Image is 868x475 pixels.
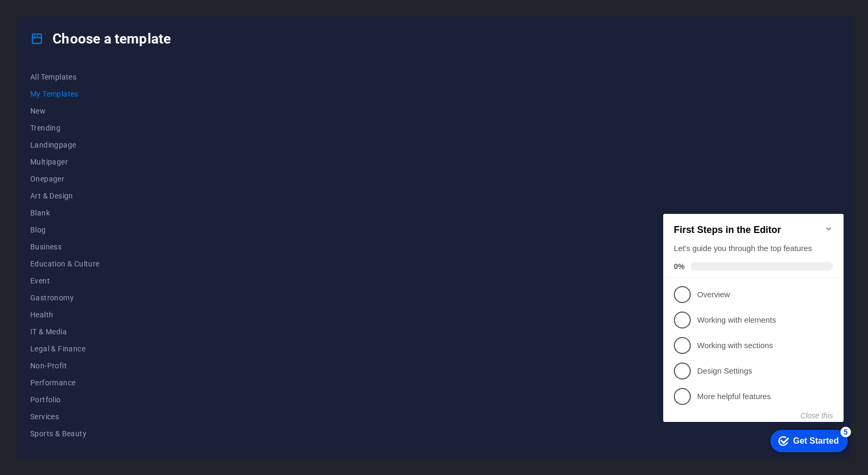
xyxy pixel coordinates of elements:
[30,255,100,272] button: Education & Culture
[30,306,100,323] button: Health
[4,185,185,211] li: More helpful features
[30,136,100,153] button: Landingpage
[30,272,100,289] button: Event
[30,73,100,81] span: All Templates
[4,109,185,134] li: Working with elements
[30,374,100,391] button: Performance
[30,175,100,183] span: Onepager
[38,167,166,178] p: Design Settings
[181,228,192,239] div: 5
[111,231,189,254] div: Get Started 5 items remaining, 0% complete
[30,141,100,149] span: Landingpage
[30,153,100,170] button: Multipager
[38,142,166,153] p: Working with sections
[38,91,166,102] p: Overview
[30,192,100,200] span: Art & Design
[30,243,100,251] span: Business
[30,158,100,166] span: Multipager
[30,124,100,132] span: Trending
[4,83,185,109] li: Overview
[30,102,100,119] button: New
[38,193,166,204] p: More helpful features
[166,26,174,34] div: Minimize checklist
[15,45,174,56] div: Let's guide you through the top features
[30,378,100,387] span: Performance
[30,85,100,102] button: My Templates
[142,213,174,221] button: Close this
[30,204,100,221] button: Blank
[30,277,100,285] span: Event
[30,238,100,255] button: Business
[30,340,100,357] button: Legal & Finance
[30,357,100,374] button: Non-Profit
[30,442,100,459] button: Trades
[134,238,180,247] div: Get Started
[30,327,100,336] span: IT & Media
[30,170,100,187] button: Onepager
[30,209,100,217] span: Blank
[4,160,185,185] li: Design Settings
[30,68,100,85] button: All Templates
[30,221,100,238] button: Blog
[30,90,100,98] span: My Templates
[30,429,100,438] span: Sports & Beauty
[30,395,100,404] span: Portfolio
[30,391,100,408] button: Portfolio
[30,361,100,370] span: Non-Profit
[15,26,174,37] h2: First Steps in the Editor
[30,425,100,442] button: Sports & Beauty
[30,107,100,115] span: New
[30,408,100,425] button: Services
[30,344,100,353] span: Legal & Finance
[30,289,100,306] button: Gastronomy
[30,412,100,421] span: Services
[38,116,166,127] p: Working with elements
[30,187,100,204] button: Art & Design
[30,323,100,340] button: IT & Media
[30,119,100,136] button: Trending
[4,134,185,160] li: Working with sections
[30,293,100,302] span: Gastronomy
[15,64,32,72] span: 0%
[30,260,100,268] span: Education & Culture
[30,226,100,234] span: Blog
[30,30,171,47] h4: Choose a template
[30,310,100,319] span: Health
